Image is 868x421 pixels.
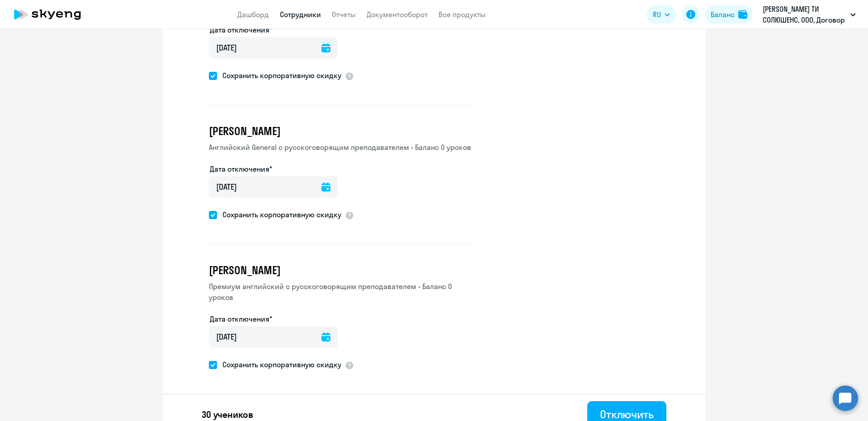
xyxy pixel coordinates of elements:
[367,10,428,19] a: Документооборот
[210,24,272,35] label: Дата отключения*
[209,326,338,348] input: дд.мм.гггг
[210,313,272,324] label: Дата отключения*
[439,10,486,19] a: Все продукты
[209,263,280,277] span: [PERSON_NAME]
[209,124,280,138] span: [PERSON_NAME]
[217,70,341,81] span: Сохранить корпоративную скидку
[209,176,338,198] input: дд.мм.гггг
[237,10,269,19] a: Дашборд
[738,10,747,19] img: balance
[202,408,253,421] p: 30 учеников
[217,359,341,370] span: Сохранить корпоративную скидку
[209,142,475,153] p: Английский General с русскоговорящим преподавателем • Баланс 0 уроков
[217,209,341,220] span: Сохранить корпоративную скидку
[653,9,661,20] span: RU
[280,10,321,19] a: Сотрудники
[646,5,676,23] button: RU
[209,37,338,59] input: дд.мм.гггг
[332,10,356,19] a: Отчеты
[210,164,272,174] label: Дата отключения*
[705,5,753,23] button: Балансbalance
[209,281,475,303] p: Премиум английский с русскоговорящим преподавателем • Баланс 0 уроков
[711,9,735,20] div: Баланс
[763,4,847,25] p: [PERSON_NAME] ТИ СОЛЮШЕНС, ООО, Договор ЧК-80/20
[758,4,860,25] button: [PERSON_NAME] ТИ СОЛЮШЕНС, ООО, Договор ЧК-80/20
